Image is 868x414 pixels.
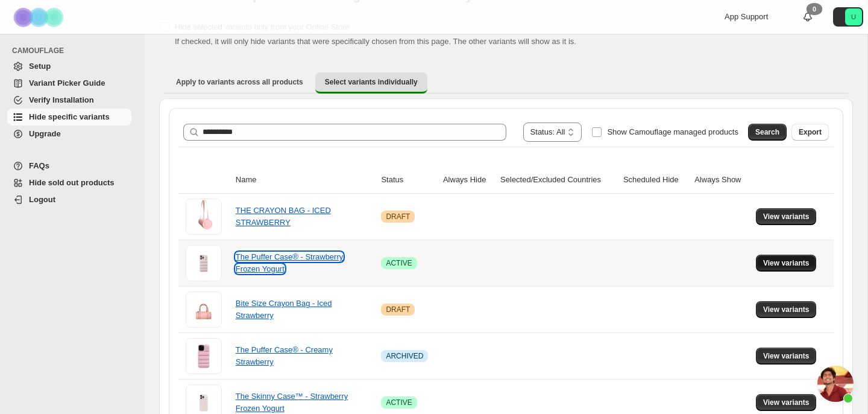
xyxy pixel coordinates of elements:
[756,348,817,365] button: View variants
[439,167,497,194] th: Always Hide
[763,398,810,407] span: View variants
[763,305,810,314] span: View variants
[7,174,131,191] a: Hide sold out products
[29,161,49,170] span: FAQs
[29,112,110,121] span: Hide specific variants
[807,3,822,15] div: 0
[763,258,810,268] span: View variants
[29,129,61,138] span: Upgrade
[325,77,418,87] span: Select variants individually
[7,75,131,92] a: Variant Picker Guide
[29,195,55,204] span: Logout
[756,208,817,225] button: View variants
[7,191,131,208] a: Logout
[236,345,333,366] a: The Puffer Case® - Creamy Strawberry
[817,366,854,402] a: Open chat
[7,58,131,75] a: Setup
[236,299,332,320] a: Bite Size Crayon Bag - Iced Strawberry
[607,127,738,136] span: Show Camouflage managed products
[7,92,131,109] a: Verify Installation
[386,258,412,268] span: ACTIVE
[620,167,691,194] th: Scheduled Hide
[236,392,348,413] a: The Skinny Case™ - Strawberry Frozen Yogurt
[802,11,814,23] a: 0
[175,37,576,46] span: If checked, it will only hide variants that were specifically chosen from this page. The other va...
[845,8,862,25] span: Avatar with initials U
[725,12,768,21] span: App Support
[756,255,817,272] button: View variants
[748,124,787,141] button: Search
[851,13,856,21] text: U
[176,77,303,87] span: Apply to variants across all products
[315,72,427,94] button: Select variants individually
[29,62,51,71] span: Setup
[236,252,343,273] a: The Puffer Case® - Strawberry Frozen Yogurt
[756,301,817,318] button: View variants
[232,167,378,194] th: Name
[386,212,410,221] span: DRAFT
[29,78,105,88] span: Variant Picker Guide
[386,351,423,361] span: ARCHIVED
[7,109,131,126] a: Hide specific variants
[236,206,331,227] a: THE CRAYON BAG - ICED STRAWBERRY
[386,305,410,314] span: DRAFT
[763,212,810,221] span: View variants
[756,394,817,411] button: View variants
[691,167,752,194] th: Always Show
[7,126,131,142] a: Upgrade
[833,7,863,27] button: Avatar with initials U
[763,351,810,361] span: View variants
[12,46,136,56] span: CAMOUFLAGE
[799,127,822,137] span: Export
[7,158,131,174] a: FAQs
[377,167,439,194] th: Status
[10,1,70,34] img: Camouflage
[755,127,779,137] span: Search
[386,398,412,407] span: ACTIVE
[166,72,313,92] button: Apply to variants across all products
[497,167,620,194] th: Selected/Excluded Countries
[791,124,829,141] button: Export
[29,178,115,187] span: Hide sold out products
[29,95,94,104] span: Verify Installation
